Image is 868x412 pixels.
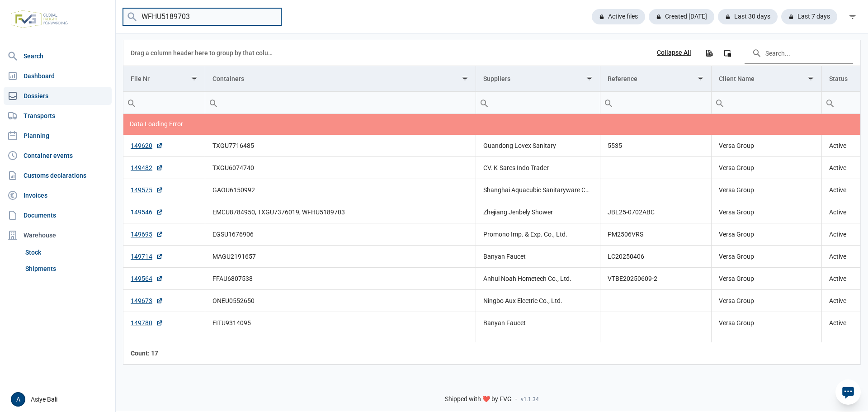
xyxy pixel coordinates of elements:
td: Versa Group [712,246,822,268]
span: Show filter options for column 'File Nr' [191,75,198,82]
span: Show filter options for column 'Client Name' [807,75,814,82]
div: Status [829,75,848,82]
div: Warehouse [4,226,112,244]
div: Search box [600,92,617,114]
div: File Nr [131,75,150,82]
a: Search [4,47,112,65]
td: Versa Group [712,334,822,356]
a: Stock [22,244,112,260]
td: Filter cell [476,92,600,114]
td: Zhejiang Jenbely Shower [476,201,600,223]
td: Versa Group [712,223,822,246]
div: Export all data to Excel [701,45,717,61]
div: Created [DATE] [649,9,714,24]
div: File Nr Count: 17 [131,349,198,358]
td: Column File Nr [123,66,205,92]
span: Shipped with ❤️ by FVG [445,395,512,403]
td: Column Client Name [712,66,822,92]
a: 149620 [131,141,163,150]
a: Planning [4,127,112,145]
input: Filter cell [600,92,711,114]
input: Search in the data grid [745,42,853,64]
div: Data grid toolbar [131,40,853,66]
td: Column Reference [600,66,711,92]
td: TXGU6074740 [205,157,476,179]
span: - [515,395,517,403]
div: Suppliers [483,75,510,82]
td: Filter cell [600,92,711,114]
a: Dashboard [4,67,112,85]
td: Shanghai Aquacubic Sanitaryware Co., Ltd. [476,179,600,201]
input: Filter cell [205,92,476,114]
a: 149695 [131,230,163,239]
div: Client Name [719,75,755,82]
td: Promono Imp. & Exp. Co., Ltd. [476,223,600,246]
td: Versa Group [712,135,822,157]
button: A [11,392,25,407]
div: Drag a column header here to group by that column [131,46,276,60]
td: MAGU2191657 [205,246,476,268]
div: Asiye Bali [11,392,110,407]
td: Versa Group [712,312,822,334]
td: LC20250406 [600,246,711,268]
td: EITU9314095 [205,312,476,334]
span: Show filter options for column 'Reference' [697,75,704,82]
a: Shipments [22,260,112,277]
input: Search dossiers [123,8,281,26]
div: Search box [205,92,222,114]
td: Banyan Faucet [476,246,600,268]
td: FFAU6807538 [205,268,476,290]
div: Search box [712,92,728,114]
td: Column Suppliers [476,66,600,92]
input: Filter cell [712,92,821,114]
div: Last 7 days [781,9,837,24]
td: Banyan Faucet [476,312,600,334]
td: PM2506VRS [600,223,711,246]
td: Anhui Noah Hometech Co., Ltd. [476,268,600,290]
div: Column Chooser [719,45,736,61]
span: v1.1.34 [521,396,539,403]
div: Data grid with 0 rows and 8 columns [123,40,860,365]
td: Versa Group [712,290,822,312]
input: Filter cell [123,92,205,114]
td: Ningbo Aux Electric Co., Ltd. [476,290,600,312]
div: filter [844,9,861,25]
td: Guandong Lovex Sanitary [476,135,600,157]
div: Active files [592,9,645,24]
td: Filter cell [712,92,822,114]
td: ONEU0552650 [205,290,476,312]
div: Search box [123,92,140,114]
a: 149575 [131,185,163,194]
td: TXGU7716485 [205,135,476,157]
img: FVG - Global freight forwarding [7,7,71,32]
input: Filter cell [476,92,600,114]
a: Container events [4,147,112,165]
td: TGBU6602910 [205,334,476,356]
a: 149673 [131,296,163,305]
td: GAOU6150992 [205,179,476,201]
td: EGSU1676906 [205,223,476,246]
td: CV. K-Sares Indo Trader [476,157,600,179]
td: 5535 [600,135,711,157]
a: Customs declarations [4,166,112,185]
td: Versa Group [712,157,822,179]
a: Dossiers [4,87,112,105]
td: EMCU8784950, TXGU7376019, WFHU5189703 [205,201,476,223]
a: 149564 [131,274,163,283]
div: Search box [822,92,838,114]
td: Column Containers [205,66,476,92]
td: Versa Group [712,179,822,201]
td: Filter cell [123,92,205,114]
a: Documents [4,206,112,224]
a: 149714 [131,252,163,261]
a: Invoices [4,186,112,204]
a: 149482 [131,163,163,172]
div: Reference [608,75,637,82]
a: 149546 [131,208,163,217]
div: Last 30 days [718,9,778,24]
td: JBL25-0702ABC [600,201,711,223]
div: Search box [476,92,492,114]
a: Transports [4,107,112,125]
span: Show filter options for column 'Suppliers' [586,75,593,82]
